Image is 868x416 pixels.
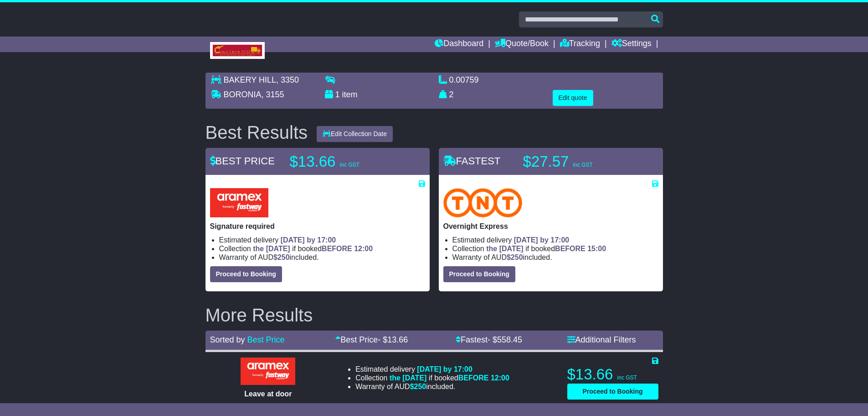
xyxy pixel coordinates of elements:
[281,236,336,244] span: [DATE] by 17:00
[210,335,245,344] span: Sorted by
[342,90,358,99] span: item
[523,153,637,171] p: $27.57
[567,335,636,344] a: Additional Filters
[201,122,313,142] div: Best Results
[456,335,522,344] a: Fastest- $558.45
[273,253,290,261] span: $
[277,253,290,261] span: 250
[587,245,606,253] span: 15:00
[224,90,262,99] span: BORONIA
[488,335,522,344] span: - $
[449,75,479,84] span: 0.00759
[452,244,658,253] li: Collection
[241,358,295,385] img: Aramex: Leave at door
[449,90,454,99] span: 2
[290,153,404,171] p: $13.66
[435,37,483,52] a: Dashboard
[486,245,523,253] span: the [DATE]
[410,383,426,390] span: $
[253,245,373,253] span: if booked
[317,126,393,142] button: Edit Collection Date
[247,335,285,344] a: Best Price
[611,37,652,52] a: Settings
[210,222,425,231] p: Signature required
[414,383,426,390] span: 250
[335,335,408,344] a: Best Price- $13.66
[567,384,658,400] button: Proceed to Booking
[276,75,299,84] span: , 3350
[210,188,268,217] img: Aramex: Signature required
[219,253,425,262] li: Warranty of AUD included.
[253,245,290,253] span: the [DATE]
[262,90,284,99] span: , 3155
[443,155,501,167] span: FASTEST
[224,75,276,84] span: BAKERY HILL
[355,382,509,391] li: Warranty of AUD included.
[219,236,425,244] li: Estimated delivery
[244,390,292,398] span: Leave at door
[452,236,658,244] li: Estimated delivery
[443,222,658,231] p: Overnight Express
[573,162,593,168] span: inc GST
[354,245,373,253] span: 12:00
[355,365,509,374] li: Estimated delivery
[387,335,408,344] span: 13.66
[390,374,426,382] span: the [DATE]
[495,37,549,52] a: Quote/Book
[205,305,663,325] h2: More Results
[355,374,509,382] li: Collection
[486,245,606,253] span: if booked
[555,245,586,253] span: BEFORE
[210,266,282,282] button: Proceed to Booking
[335,90,340,99] span: 1
[491,374,509,382] span: 12:00
[417,365,473,373] span: [DATE] by 17:00
[511,253,523,261] span: 250
[210,155,275,167] span: BEST PRICE
[219,244,425,253] li: Collection
[567,365,658,384] p: $13.66
[617,374,637,381] span: inc GST
[497,335,522,344] span: 558.45
[458,374,489,382] span: BEFORE
[443,266,515,282] button: Proceed to Booking
[452,253,658,262] li: Warranty of AUD included.
[560,37,600,52] a: Tracking
[507,253,523,261] span: $
[514,236,570,244] span: [DATE] by 17:00
[390,374,509,382] span: if booked
[378,335,408,344] span: - $
[553,90,593,106] button: Edit quote
[443,188,523,217] img: TNT Domestic: Overnight Express
[340,162,360,168] span: inc GST
[322,245,352,253] span: BEFORE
